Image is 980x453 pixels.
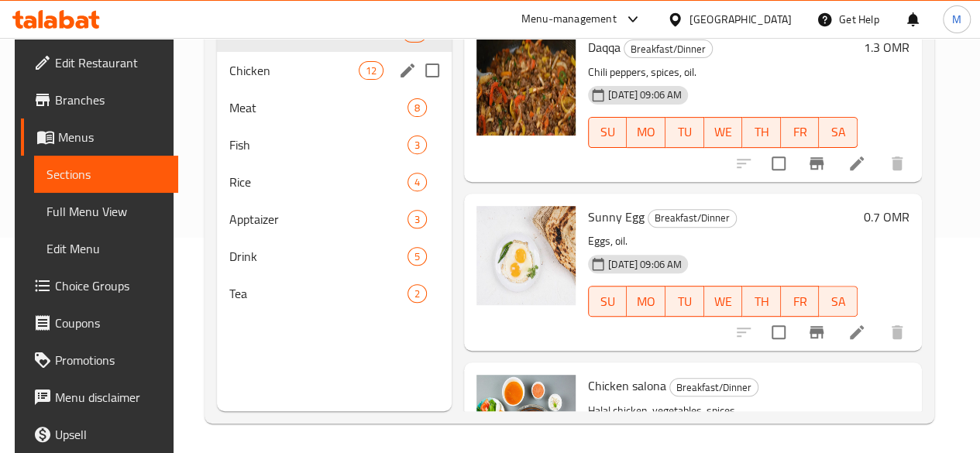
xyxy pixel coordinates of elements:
a: Upsell [21,416,178,453]
span: Daqqa [588,36,621,59]
span: 8 [408,101,426,115]
span: Apptaizer [229,210,407,228]
a: Menu disclaimer [21,379,178,416]
div: items [407,210,427,228]
button: delete [879,145,916,182]
span: Breakfast/Dinner [648,209,736,227]
div: Meat8 [217,89,452,126]
a: Coupons [21,304,178,341]
img: Sunny Egg [476,206,576,305]
div: Apptaizer3 [217,201,452,238]
button: SU [588,286,627,317]
span: Sections [46,165,166,184]
button: SA [819,117,858,148]
button: WE [704,286,743,317]
a: Sections [34,156,178,193]
span: Coupons [55,314,166,332]
p: Halal chicken, vegetables, spices. [588,401,897,420]
span: [DATE] 09:06 AM [602,257,688,272]
span: TU [672,121,698,143]
button: TH [742,117,781,148]
a: Promotions [21,341,178,379]
span: Fish [229,136,407,154]
span: Branches [55,91,166,109]
button: FR [781,286,820,317]
span: TU [672,290,698,313]
span: Breakfast/Dinner [670,379,758,396]
a: Branches [21,81,178,118]
span: WE [710,121,737,143]
button: SA [819,286,858,317]
span: 3 [408,212,426,227]
button: Branch-specific-item [798,145,835,182]
a: Menus [21,118,178,156]
button: TH [742,286,781,317]
div: items [407,173,427,191]
button: TU [665,117,704,148]
div: Breakfast/Dinner [624,39,713,58]
button: delete [879,314,916,351]
div: [GEOGRAPHIC_DATA] [689,11,792,28]
div: Menu-management [521,10,617,29]
span: Chicken salona [588,374,666,397]
span: MO [633,290,659,313]
span: Tea [229,284,407,303]
div: Fish3 [217,126,452,163]
span: 3 [408,138,426,153]
button: MO [627,286,665,317]
span: Menus [58,128,166,146]
span: Meat [229,98,407,117]
nav: Menu sections [217,9,452,318]
span: FR [787,290,813,313]
h6: 1.3 OMR [864,36,910,58]
div: items [407,136,427,154]
span: WE [710,290,737,313]
div: items [407,98,427,117]
div: Tea2 [217,275,452,312]
span: Breakfast/Dinner [624,40,712,58]
span: Select to update [762,147,795,180]
a: Full Menu View [34,193,178,230]
h6: 0.7 OMR [864,206,910,228]
div: Breakfast/Dinner [669,378,758,396]
div: items [407,247,427,266]
div: Rice4 [217,163,452,201]
button: SU [588,117,627,148]
span: Full Menu View [46,202,166,221]
a: Choice Groups [21,267,178,304]
div: Chicken12edit [217,52,452,89]
button: edit [396,59,419,82]
span: SA [825,290,851,313]
span: TH [748,121,775,143]
span: M [952,11,961,28]
a: Edit Menu [34,230,178,267]
span: [DATE] 09:06 AM [602,88,688,102]
button: Branch-specific-item [798,314,835,351]
span: Menu disclaimer [55,388,166,407]
span: Rice [229,173,407,191]
img: Daqqa [476,36,576,136]
span: 4 [408,175,426,190]
span: FR [787,121,813,143]
div: Breakfast/Dinner [648,209,737,228]
span: SU [595,290,621,313]
span: TH [748,290,775,313]
div: Drink [229,247,407,266]
span: 5 [408,249,426,264]
div: items [407,284,427,303]
a: Edit Restaurant [21,44,178,81]
span: Upsell [55,425,166,444]
button: FR [781,117,820,148]
div: items [359,61,383,80]
span: Sunny Egg [588,205,645,228]
span: 2 [408,287,426,301]
span: Select to update [762,316,795,348]
button: WE [704,117,743,148]
span: 12 [359,63,383,78]
span: Choice Groups [55,276,166,295]
span: Chicken [229,61,359,80]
